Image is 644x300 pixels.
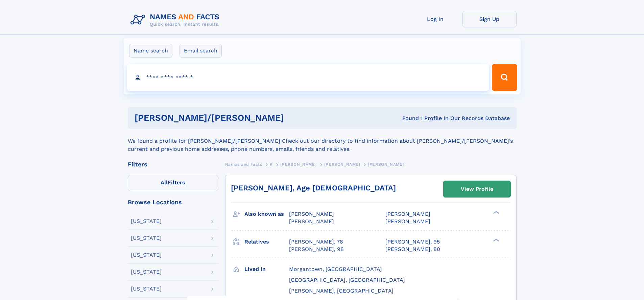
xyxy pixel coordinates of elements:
[368,162,404,167] span: [PERSON_NAME]
[131,218,162,224] div: [US_STATE]
[131,235,162,241] div: [US_STATE]
[180,44,222,58] label: Email search
[289,287,393,294] span: [PERSON_NAME], [GEOGRAPHIC_DATA]
[127,64,489,91] input: search input
[128,11,225,29] img: Logo Names and Facts
[492,238,500,242] div: ❯
[289,266,382,272] span: Morgantown, [GEOGRAPHIC_DATA]
[161,179,168,186] span: All
[444,181,510,197] a: View Profile
[128,199,218,205] div: Browse Locations
[492,210,500,215] div: ❯
[289,238,343,246] a: [PERSON_NAME], 78
[385,218,430,225] span: [PERSON_NAME]
[270,160,273,168] a: K
[128,129,517,153] div: We found a profile for [PERSON_NAME]/[PERSON_NAME] Check out our directory to find information ab...
[385,246,440,253] a: [PERSON_NAME], 80
[244,208,289,220] h3: Also known as
[244,236,289,248] h3: Relatives
[462,11,517,27] a: Sign Up
[289,218,334,225] span: [PERSON_NAME]
[289,246,344,253] a: [PERSON_NAME], 98
[129,44,172,58] label: Name search
[270,162,273,167] span: K
[343,115,510,122] div: Found 1 Profile In Our Records Database
[244,263,289,275] h3: Lived in
[128,175,218,191] label: Filters
[385,211,430,217] span: [PERSON_NAME]
[385,238,440,246] a: [PERSON_NAME], 95
[231,184,396,192] a: [PERSON_NAME], Age [DEMOGRAPHIC_DATA]
[324,160,360,168] a: [PERSON_NAME]
[492,64,517,91] button: Search Button
[225,160,262,168] a: Names and Facts
[324,162,360,167] span: [PERSON_NAME]
[289,211,334,217] span: [PERSON_NAME]
[128,161,218,167] div: Filters
[289,277,405,283] span: [GEOGRAPHIC_DATA], [GEOGRAPHIC_DATA]
[131,269,162,275] div: [US_STATE]
[131,252,162,258] div: [US_STATE]
[280,160,316,168] a: [PERSON_NAME]
[135,114,343,122] h1: [PERSON_NAME]/[PERSON_NAME]
[280,162,316,167] span: [PERSON_NAME]
[408,11,462,27] a: Log In
[461,181,493,197] div: View Profile
[131,286,162,292] div: [US_STATE]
